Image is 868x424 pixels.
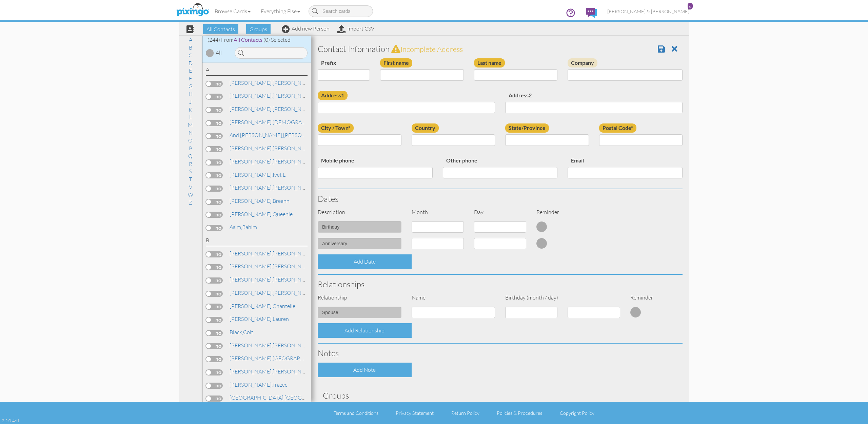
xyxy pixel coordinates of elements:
div: Reminder [531,208,594,216]
a: [PERSON_NAME] [229,262,315,270]
a: G [185,82,196,90]
a: T [185,175,195,183]
a: Queenie [229,210,293,218]
a: L [186,113,195,121]
span: [PERSON_NAME], [230,303,273,309]
span: Asim, [230,224,242,230]
div: Add Relationship [318,323,412,338]
a: F [185,74,195,82]
span: [PERSON_NAME], [230,368,273,375]
span: Black, [230,329,243,335]
div: Description [313,208,407,216]
label: Country [412,123,439,133]
span: [PERSON_NAME], [230,105,273,112]
h3: Groups [323,391,677,400]
a: [GEOGRAPHIC_DATA] [229,354,327,362]
span: [GEOGRAPHIC_DATA], [230,394,284,401]
div: Day [469,208,531,216]
img: pixingo logo [175,2,211,19]
span: [PERSON_NAME], [230,119,273,126]
a: Copyright Policy [560,410,594,416]
span: (0) Selected [263,36,291,43]
a: Privacy Statement [396,410,434,416]
div: Relationship [313,294,407,302]
label: State/Province [505,123,549,133]
h3: Relationships [318,280,683,289]
label: Address1 [318,91,348,100]
span: [PERSON_NAME], [230,289,273,296]
label: Prefix [318,58,340,68]
a: S [186,167,195,175]
div: Reminder [625,294,656,302]
a: Lauren [229,315,290,323]
a: Trazee [229,381,288,389]
a: Ivet L [229,171,286,179]
span: [PERSON_NAME], [230,355,273,362]
span: [PERSON_NAME], [230,342,273,349]
a: Browse Cards [210,3,256,20]
input: (e.g. Friend, Daughter) [318,307,401,318]
div: Add Note [318,363,412,377]
a: [PERSON_NAME] [229,92,315,100]
a: K [185,105,196,114]
span: All Contacts [203,24,238,34]
a: J [186,98,195,106]
label: Address2 [505,91,535,100]
h3: Notes [318,349,683,358]
span: [PERSON_NAME], [230,145,273,152]
div: 2.2.0-461 [2,418,19,424]
div: Name [407,294,500,302]
span: [PERSON_NAME], [230,315,273,322]
a: H [185,90,196,98]
div: B [206,236,308,246]
a: E [185,66,195,75]
a: W [184,191,197,199]
div: Add Date [318,254,412,269]
span: [PERSON_NAME], [230,184,273,191]
input: Search cards [309,5,373,17]
a: Colt [229,328,254,336]
a: P [185,144,196,152]
span: [PERSON_NAME], [230,197,273,204]
span: [PERSON_NAME], [230,211,273,217]
a: [PERSON_NAME] [229,275,315,284]
a: Terms and Conditions [334,410,378,416]
a: Q [185,152,196,160]
span: [PERSON_NAME], [230,158,273,165]
span: [PERSON_NAME], [230,263,273,270]
a: Return Policy [451,410,479,416]
a: [PERSON_NAME] [229,144,315,152]
span: [PERSON_NAME], [230,79,273,86]
a: Breann [229,197,290,205]
label: Mobile phone [318,156,358,165]
h3: Dates [318,194,683,203]
a: [PERSON_NAME] [229,105,315,113]
a: [DEMOGRAPHIC_DATA] [229,118,332,126]
a: Policies & Procedures [497,410,542,416]
a: [GEOGRAPHIC_DATA] [229,393,339,402]
a: [PERSON_NAME] [229,157,315,166]
span: [PERSON_NAME], [230,276,273,283]
span: Groups [246,24,271,34]
span: [PERSON_NAME], [230,250,273,257]
a: D [185,59,196,67]
span: All Contacts [234,36,262,43]
img: comments.svg [586,8,597,18]
div: All [216,49,222,57]
span: [PERSON_NAME], [230,381,272,388]
a: Everything Else [256,3,305,20]
a: Import CSV [337,25,374,32]
a: Add new Person [282,25,330,32]
a: [PERSON_NAME] & [PERSON_NAME] 6 [602,3,694,20]
a: [PERSON_NAME] [229,341,315,349]
span: [PERSON_NAME], [230,171,273,178]
a: Z [185,198,196,207]
h3: Contact Information [318,44,683,53]
span: [PERSON_NAME], [230,92,273,99]
a: [PERSON_NAME] [229,131,374,139]
a: Chantelle [229,302,296,310]
a: N [185,129,196,137]
a: C [185,51,196,59]
div: A [206,66,308,76]
label: First name [380,58,412,68]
